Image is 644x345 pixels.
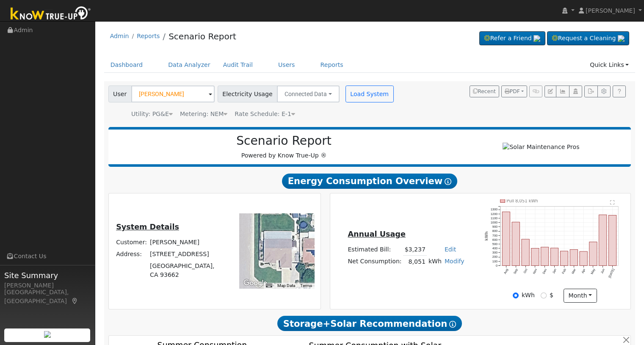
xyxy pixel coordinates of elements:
span: Site Summary [4,270,91,281]
rect: onclick="" [570,249,578,265]
span: User [108,86,132,102]
button: month [564,289,597,303]
input: kWh [513,293,519,298]
label: kWh [522,291,535,300]
rect: onclick="" [522,239,529,265]
td: kWh [427,256,443,268]
button: Edit User [544,86,556,97]
a: Reports [314,57,350,73]
rect: onclick="" [541,247,549,266]
span: Alias: HE1 [235,110,295,117]
text: 1200 [491,212,498,216]
text:  [610,200,615,205]
div: Utility: PG&E [131,110,173,119]
h2: Scenario Report [117,134,451,148]
text: Jan [552,268,557,274]
text: [DATE] [608,268,615,279]
td: $3,237 [403,243,427,256]
a: Edit [445,246,456,253]
button: Load System [345,86,394,102]
rect: onclick="" [589,242,597,265]
img: retrieve [533,35,540,42]
text: 400 [492,246,498,250]
span: Electricity Usage [218,86,277,102]
a: Open this area in Google Maps (opens a new window) [241,278,269,289]
text: 700 [492,234,498,237]
text: May [590,268,596,275]
button: Settings [597,86,611,97]
rect: onclick="" [599,215,607,266]
text: Dec [542,268,548,275]
u: Annual Usage [348,230,405,238]
text: 900 [492,225,498,229]
td: Address: [115,248,149,260]
td: [PERSON_NAME] [149,236,228,248]
img: Know True-Up [6,5,95,24]
button: Export Interval Data [584,86,597,97]
text: 1100 [491,216,498,220]
a: Modify [445,258,464,265]
button: Connected Data [277,86,340,102]
text: Mar [571,268,577,275]
button: Keyboard shortcuts [266,283,272,289]
text: 0 [496,264,498,268]
img: Google [241,278,269,289]
div: [GEOGRAPHIC_DATA], [GEOGRAPHIC_DATA] [4,288,91,306]
rect: onclick="" [502,212,510,265]
rect: onclick="" [512,222,520,266]
a: Scenario Report [169,31,236,41]
text: 800 [492,229,498,233]
text: 100 [492,259,498,263]
div: [PERSON_NAME] [4,281,91,290]
text: Pull 8,051 kWh [507,199,538,203]
text: Feb [561,268,567,274]
rect: onclick="" [561,251,568,265]
td: Net Consumption: [346,256,403,268]
i: Show Help [449,321,456,328]
a: Terms (opens in new tab) [300,283,312,288]
a: Quick Links [583,57,635,73]
div: Metering: NEM [180,110,227,119]
text: Aug [503,268,509,275]
span: PDF [505,88,520,94]
rect: onclick="" [551,248,558,266]
button: Recent [470,86,499,97]
rect: onclick="" [580,251,587,265]
td: [GEOGRAPHIC_DATA], CA 93662 [149,260,228,281]
td: Estimated Bill: [346,243,403,256]
a: Admin [110,33,129,39]
span: Storage+Solar Recommendation [277,316,462,331]
img: retrieve [618,35,625,42]
td: [STREET_ADDRESS] [149,248,228,260]
img: Solar Maintenance Pros [503,143,579,152]
text: 300 [492,251,498,254]
span: Energy Consumption Overview [282,174,457,189]
u: System Details [116,223,179,231]
text: Jun [600,268,605,274]
button: Multi-Series Graph [556,86,569,97]
a: Dashboard [104,57,149,73]
rect: onclick="" [609,215,616,266]
a: Refer a Friend [479,31,545,46]
a: Help Link [613,86,626,97]
text: 500 [492,242,498,246]
a: Request a Cleaning [547,31,629,46]
input: Select a User [131,86,215,102]
button: PDF [501,86,527,97]
a: Audit Trail [217,57,259,73]
span: [PERSON_NAME] [586,7,635,14]
label: $ [550,291,553,300]
button: Login As [569,86,582,97]
text: Apr [581,268,586,274]
i: Show Help [445,178,451,185]
a: Data Analyzer [162,57,217,73]
td: Customer: [115,236,149,248]
div: Powered by Know True-Up ® [113,134,456,160]
td: 8,051 [403,256,427,268]
a: Users [272,57,301,73]
text: 1000 [491,221,498,224]
a: Map [71,298,79,304]
text: Sep [513,268,519,275]
text: Oct [523,268,528,274]
input: $ [541,293,547,298]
